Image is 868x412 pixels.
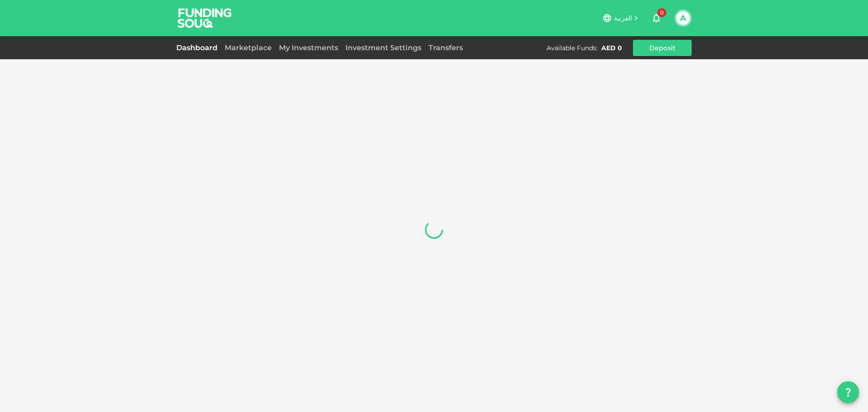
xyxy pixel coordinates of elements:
a: My Investments [275,43,342,52]
div: Available Funds : [547,43,598,52]
a: Dashboard [176,43,221,52]
span: العربية [614,14,632,22]
a: Transfers [425,43,467,52]
button: question [837,381,859,403]
a: Marketplace [221,43,275,52]
button: Deposit [633,40,692,56]
button: 0 [647,9,665,27]
a: Investment Settings [342,43,425,52]
button: A [676,11,690,25]
div: AED 0 [601,43,622,52]
span: 0 [657,8,666,17]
